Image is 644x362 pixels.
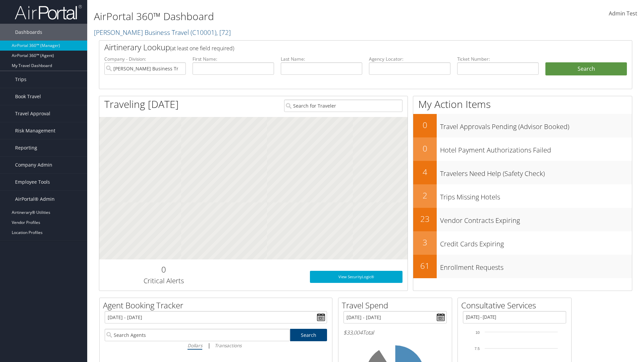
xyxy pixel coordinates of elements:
span: ( C10001 ) [191,28,216,37]
label: First Name: [193,56,274,62]
h3: Credit Cards Expiring [440,236,632,249]
h2: Airtinerary Lookup [104,42,583,53]
h1: My Action Items [413,97,632,111]
div: | [105,341,327,350]
h3: Enrollment Requests [440,259,632,272]
i: Dollars [187,342,202,349]
a: 61Enrollment Requests [413,255,632,278]
h2: 4 [413,166,437,178]
tspan: 7.5 [475,347,480,351]
span: Employee Tools [15,174,50,190]
h3: Travel Approvals Pending (Advisor Booked) [440,119,632,131]
a: Search [290,329,327,341]
span: Dashboards [15,24,42,41]
span: , [ 72 ] [216,28,231,37]
label: Last Name: [281,56,362,62]
a: 0Travel Approvals Pending (Advisor Booked) [413,114,632,137]
h2: 3 [413,237,437,248]
a: 0Hotel Payment Authorizations Failed [413,137,632,161]
label: Company - Division: [104,56,186,62]
h2: Consultative Services [461,300,571,311]
h6: Total [343,329,447,336]
a: View SecurityLogic® [310,271,402,283]
i: Transactions [215,342,241,349]
span: Travel Approval [15,105,50,122]
span: Book Travel [15,88,41,105]
button: Search [545,62,627,76]
a: Admin Test [609,3,637,24]
span: AirPortal® Admin [15,191,55,207]
span: Company Admin [15,157,52,173]
h3: Critical Alerts [104,276,223,286]
a: 3Credit Cards Expiring [413,231,632,255]
span: Reporting [15,139,37,156]
h2: 0 [413,143,437,154]
span: Risk Management [15,122,55,139]
input: Search for Traveler [284,100,402,112]
span: $33,004 [343,329,363,336]
h3: Hotel Payment Authorizations Failed [440,142,632,155]
h1: AirPortal 360™ Dashboard [94,9,456,23]
a: 4Travelers Need Help (Safety Check) [413,161,632,184]
a: 2Trips Missing Hotels [413,184,632,208]
a: [PERSON_NAME] Business Travel [94,28,231,37]
h3: Travelers Need Help (Safety Check) [440,166,632,178]
label: Agency Locator: [369,56,450,62]
label: Ticket Number: [457,56,539,62]
h2: 0 [104,264,223,275]
h2: 23 [413,213,437,225]
a: 23Vendor Contracts Expiring [413,208,632,231]
tspan: 10 [476,330,480,335]
h3: Trips Missing Hotels [440,189,632,202]
h2: 0 [413,119,437,131]
h3: Vendor Contracts Expiring [440,213,632,225]
h2: 2 [413,190,437,201]
h1: Traveling [DATE] [104,97,179,111]
span: Trips [15,71,26,88]
input: Search Agents [105,329,290,341]
span: Admin Test [609,10,637,17]
span: (at least one field required) [170,45,234,52]
h2: 61 [413,260,437,271]
h2: Travel Spend [342,300,452,311]
img: airportal-logo.png [15,4,82,20]
h2: Agent Booking Tracker [103,300,332,311]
